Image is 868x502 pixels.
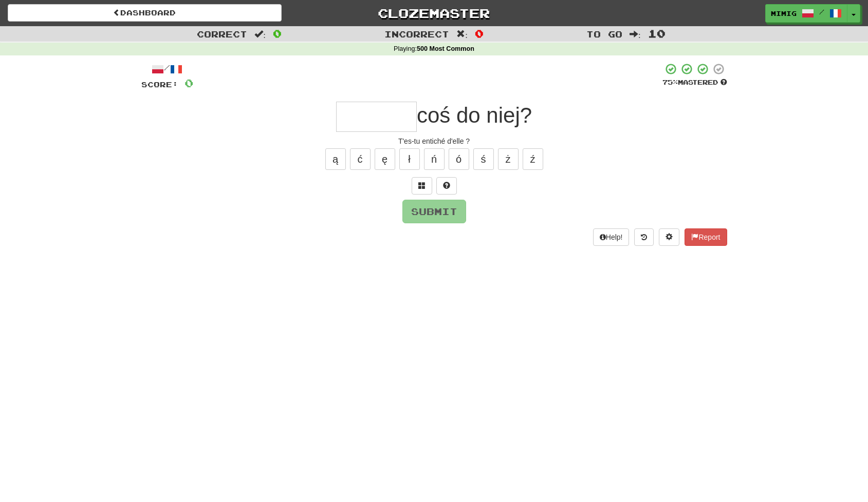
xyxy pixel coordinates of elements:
button: Help! [593,228,630,246]
span: Incorrect [384,29,449,39]
button: Single letter hint - you only get 1 per sentence and score half the points! alt+h [436,177,457,195]
a: Dashboard [8,4,282,22]
a: Clozemaster [297,4,571,22]
div: T'es-tu entiché d'elle ? [141,136,727,146]
span: MimiG [771,9,797,18]
button: Switch sentence to multiple choice alt+p [412,177,432,195]
span: To go [586,29,622,39]
span: Correct [197,29,247,39]
span: 0 [184,76,193,89]
span: : [456,30,468,38]
button: ę [375,148,395,170]
button: ó [449,148,469,170]
span: coś do niej? [417,103,532,127]
button: ś [473,148,494,170]
span: 75 % [662,78,678,86]
span: 0 [273,27,282,40]
div: / [141,63,193,75]
button: ź [523,148,543,170]
strong: 500 Most Common [417,45,474,52]
button: Round history (alt+y) [634,228,654,246]
span: 0 [475,27,484,40]
span: Score: [141,80,178,89]
span: 10 [648,27,666,40]
span: / [819,8,824,15]
span: : [630,30,641,38]
button: ą [325,148,346,170]
button: ż [498,148,519,170]
a: MimiG / [765,4,847,23]
span: : [254,30,266,38]
button: Report [685,228,727,246]
button: ć [350,148,371,170]
button: Submit [402,200,466,223]
div: Mastered [662,78,727,87]
button: ń [424,148,445,170]
button: ł [399,148,420,170]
